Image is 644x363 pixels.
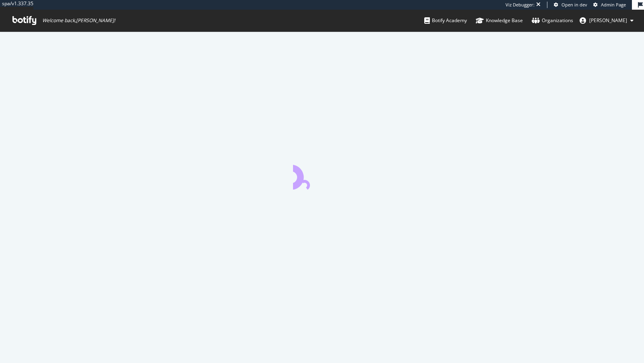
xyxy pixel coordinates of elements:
[593,2,626,8] a: Admin Page
[506,2,535,8] div: Viz Debugger:
[476,10,523,31] a: Knowledge Base
[554,2,587,8] a: Open in dev
[561,2,587,8] span: Open in dev
[532,10,573,31] a: Organizations
[424,16,467,25] div: Botify Academy
[573,14,640,27] button: [PERSON_NAME]
[601,2,626,8] span: Admin Page
[42,17,115,24] span: Welcome back, [PERSON_NAME] !
[532,16,573,25] div: Organizations
[589,17,627,24] span: connor
[476,16,523,25] div: Knowledge Base
[424,10,467,31] a: Botify Academy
